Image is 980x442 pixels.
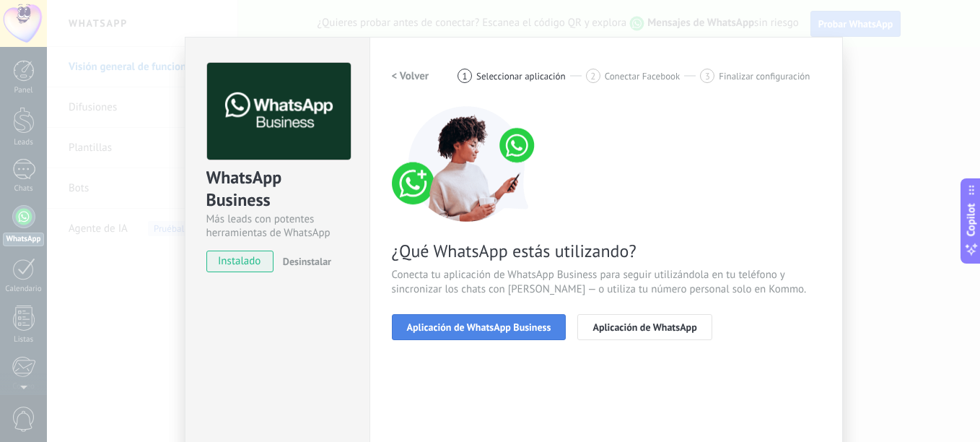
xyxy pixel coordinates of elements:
span: Aplicación de WhatsApp Business [407,322,551,332]
span: Finalizar configuración [719,71,810,82]
h2: < Volver [392,69,429,83]
span: Copilot [964,204,979,237]
img: logo_main.png [207,63,351,160]
img: connect number [392,106,543,222]
span: Desinstalar [283,255,331,268]
span: 3 [705,70,710,82]
button: Aplicación de WhatsApp Business [392,314,566,340]
span: Seleccionar aplicación [476,71,566,82]
span: 2 [590,70,595,82]
span: Aplicación de WhatsApp [592,322,696,332]
button: Desinstalar [277,251,331,272]
span: 1 [463,70,468,82]
button: < Volver [392,63,429,89]
button: Aplicación de WhatsApp [577,314,712,340]
span: Conecta tu aplicación de WhatsApp Business para seguir utilizándola en tu teléfono y sincronizar ... [392,268,821,297]
span: ¿Qué WhatsApp estás utilizando? [392,240,821,262]
div: Más leads con potentes herramientas de WhatsApp [206,212,349,240]
span: instalado [207,251,273,272]
span: Conectar Facebook [605,71,681,82]
div: WhatsApp Business [206,166,349,212]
